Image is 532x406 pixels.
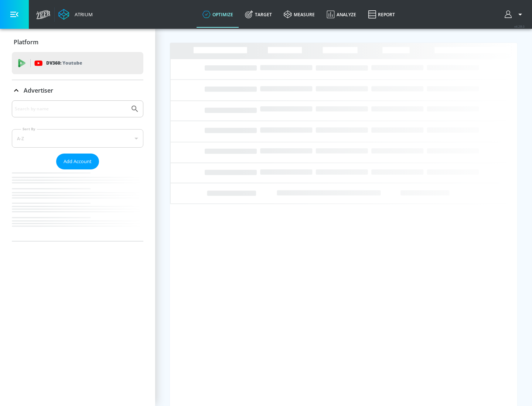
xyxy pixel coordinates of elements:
[24,86,53,94] p: Advertiser
[64,157,92,166] span: Add Account
[514,24,525,28] span: v 4.28.0
[21,127,37,131] label: Sort By
[321,1,362,28] a: Analyze
[197,1,239,28] a: optimize
[15,104,127,114] input: Search by name
[12,169,143,241] nav: list of Advertiser
[12,32,143,52] div: Platform
[278,1,321,28] a: measure
[12,80,143,101] div: Advertiser
[72,11,93,18] div: Atrium
[14,38,38,46] p: Platform
[12,129,143,148] div: A-Z
[12,100,143,241] div: Advertiser
[362,1,401,28] a: Report
[56,154,99,169] button: Add Account
[239,1,278,28] a: Target
[12,52,143,74] div: DV360: Youtube
[46,59,82,67] p: DV360:
[58,9,93,20] a: Atrium
[62,59,82,67] p: Youtube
